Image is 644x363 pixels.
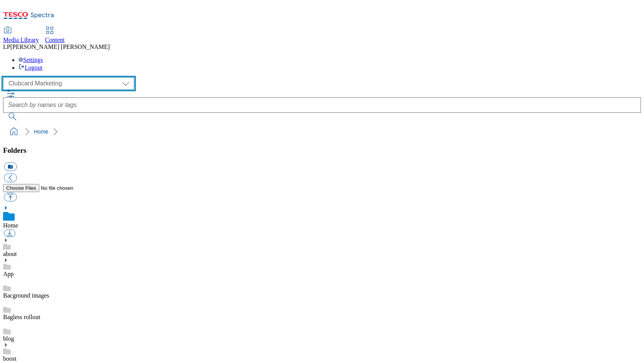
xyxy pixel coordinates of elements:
[3,37,39,43] span: Media Library
[3,292,49,299] a: Bacground images
[19,57,43,63] a: Settings
[3,314,40,320] a: Bagless rollout
[3,222,18,229] a: Home
[3,355,17,362] a: boost
[3,27,39,43] a: Media Library
[34,129,48,135] a: Home
[45,27,65,43] a: Content
[3,124,641,139] nav: breadcrumb
[3,335,14,342] a: blog
[8,125,20,138] a: home
[10,43,110,50] span: [PERSON_NAME] [PERSON_NAME]
[3,146,641,155] h3: Folders
[3,43,10,50] span: LP
[3,97,641,113] input: Search by names or tags
[19,64,42,71] a: Logout
[45,37,65,43] span: Content
[3,251,17,257] a: about
[3,271,14,277] a: App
